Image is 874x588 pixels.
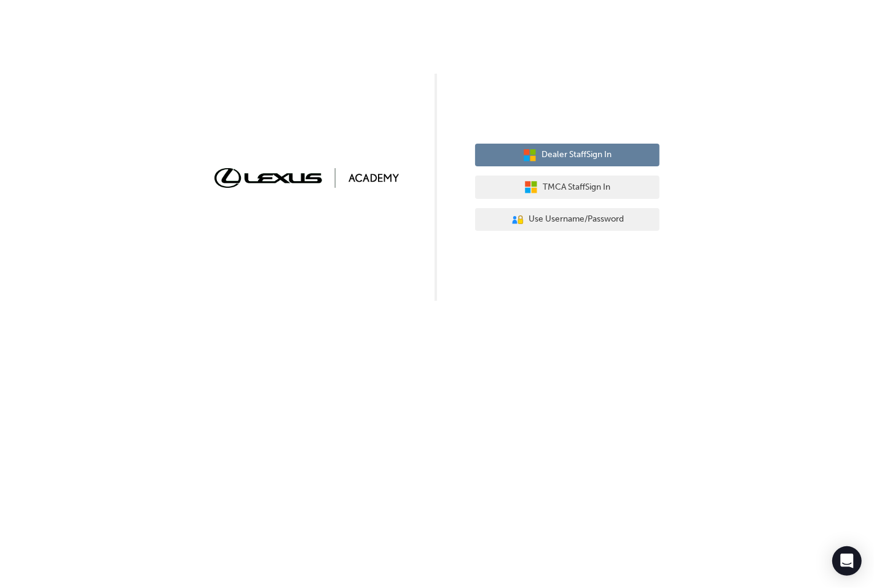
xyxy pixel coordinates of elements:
span: Dealer Staff Sign In [541,148,612,162]
img: Trak [215,168,399,187]
div: Open Intercom Messenger [832,546,862,576]
span: TMCA Staff Sign In [543,180,610,195]
button: TMCA StaffSign In [475,176,659,199]
button: Dealer StaffSign In [475,144,659,167]
button: Use Username/Password [475,208,659,231]
span: Use Username/Password [529,212,624,226]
